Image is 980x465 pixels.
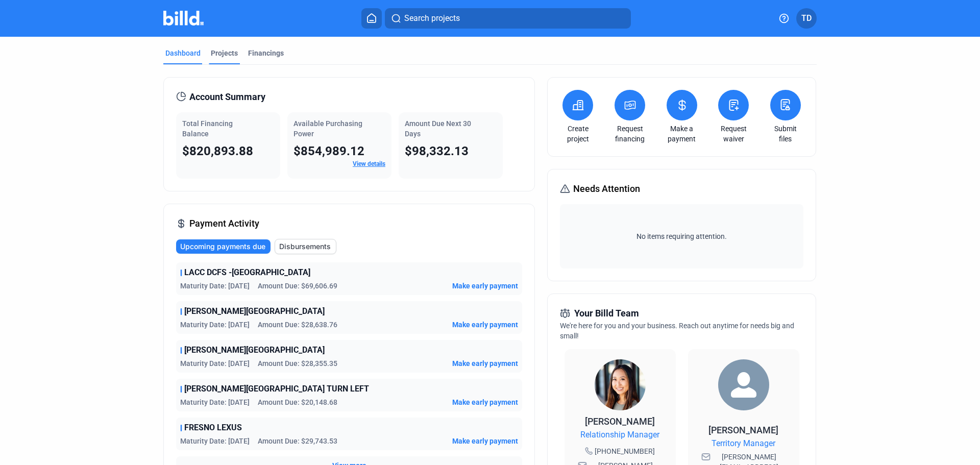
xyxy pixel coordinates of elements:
[258,320,337,330] span: Amount Due: $28,638.76
[184,266,310,279] span: LACC DCFS -[GEOGRAPHIC_DATA]
[580,429,659,441] span: Relationship Manager
[560,322,794,340] span: We're here for you and your business. Reach out anytime for needs big and small!
[405,119,471,138] span: Amount Due Next 30 Days
[275,239,336,254] button: Disbursements
[248,48,284,58] div: Financings
[258,281,337,291] span: Amount Due: $69,606.69
[163,11,204,26] img: Billd Company Logo
[180,397,250,407] span: Maturity Date: [DATE]
[718,359,769,410] img: Territory Manager
[189,90,265,104] span: Account Summary
[564,231,799,241] span: No items requiring attention.
[595,359,646,410] img: Relationship Manager
[595,446,655,456] span: [PHONE_NUMBER]
[560,124,596,144] a: Create project
[258,436,337,446] span: Amount Due: $29,743.53
[385,8,631,29] button: Search projects
[180,241,265,252] span: Upcoming payments due
[585,416,655,427] span: [PERSON_NAME]
[180,281,250,291] span: Maturity Date: [DATE]
[452,358,518,369] button: Make early payment
[612,124,648,144] a: Request financing
[184,422,242,434] span: FRESNO LEXUS
[353,160,385,167] a: View details
[180,436,250,446] span: Maturity Date: [DATE]
[182,119,233,138] span: Total Financing Balance
[573,182,640,196] span: Needs Attention
[404,12,460,25] span: Search projects
[279,241,331,252] span: Disbursements
[712,437,775,450] span: Territory Manager
[182,144,253,158] span: $820,893.88
[184,344,325,356] span: [PERSON_NAME][GEOGRAPHIC_DATA]
[405,144,469,158] span: $98,332.13
[258,397,337,407] span: Amount Due: $20,148.68
[189,216,259,231] span: Payment Activity
[180,320,250,330] span: Maturity Date: [DATE]
[716,124,751,144] a: Request waiver
[768,124,803,144] a: Submit files
[184,305,325,317] span: [PERSON_NAME][GEOGRAPHIC_DATA]
[708,425,778,435] span: [PERSON_NAME]
[452,397,518,407] button: Make early payment
[176,239,271,254] button: Upcoming payments due
[258,358,337,369] span: Amount Due: $28,355.35
[574,306,639,321] span: Your Billd Team
[452,436,518,446] button: Make early payment
[184,383,369,395] span: [PERSON_NAME][GEOGRAPHIC_DATA] TURN LEFT
[452,320,518,330] button: Make early payment
[801,12,812,25] span: TD
[211,48,238,58] div: Projects
[293,119,362,138] span: Available Purchasing Power
[293,144,364,158] span: $854,989.12
[180,358,250,369] span: Maturity Date: [DATE]
[664,124,700,144] a: Make a payment
[165,48,201,58] div: Dashboard
[796,8,817,29] button: TD
[452,281,518,291] button: Make early payment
